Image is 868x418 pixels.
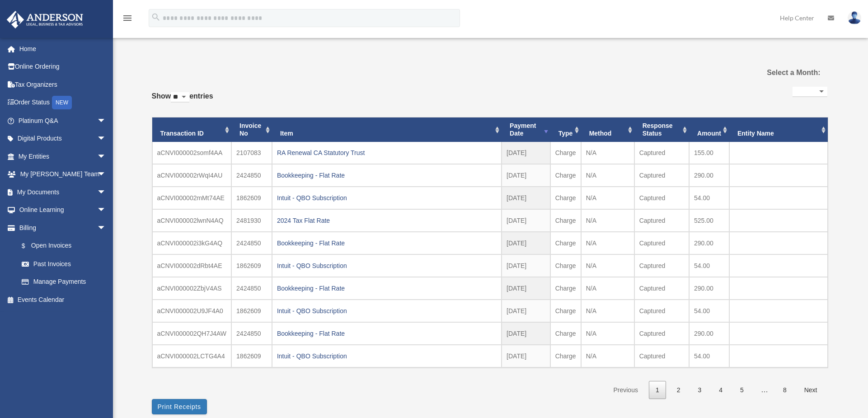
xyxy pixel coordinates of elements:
td: [DATE] [502,277,550,300]
div: Intuit - QBO Subscription [277,192,497,204]
th: Item: activate to sort column ascending [272,117,502,142]
span: arrow_drop_down [97,130,115,148]
th: Entity Name: activate to sort column ascending [729,117,828,142]
td: aCNVI000002mMt74AE [152,187,232,209]
a: menu [122,16,133,23]
td: 2107083 [231,142,272,164]
td: aCNVI000002LCTG4A4 [152,345,232,367]
td: 54.00 [689,300,729,322]
td: N/A [581,209,634,232]
td: Charge [550,232,581,254]
span: arrow_drop_down [97,165,115,184]
td: 290.00 [689,164,729,187]
td: Captured [634,254,689,277]
a: Home [6,40,120,58]
a: Tax Organizers [6,75,120,94]
td: Captured [634,187,689,209]
td: Charge [550,187,581,209]
a: Billingarrow_drop_down [6,219,120,237]
a: Platinum Q&Aarrow_drop_down [6,112,120,130]
td: Charge [550,277,581,300]
td: [DATE] [502,209,550,232]
td: aCNVI000002U9JF4A0 [152,300,232,322]
span: arrow_drop_down [97,147,115,166]
td: [DATE] [502,164,550,187]
a: My [PERSON_NAME] Teamarrow_drop_down [6,165,120,183]
a: Online Learningarrow_drop_down [6,201,120,219]
td: aCNVI000002dRbt4AE [152,254,232,277]
div: NEW [52,96,72,109]
a: Past Invoices [13,255,115,273]
a: $Open Invoices [13,237,120,255]
a: My Entitiesarrow_drop_down [6,147,120,165]
td: N/A [581,142,634,164]
a: 3 [691,381,708,399]
td: 1862609 [231,254,272,277]
td: Captured [634,345,689,367]
th: Transaction ID: activate to sort column ascending [152,117,232,142]
th: Response Status: activate to sort column ascending [634,117,689,142]
td: [DATE] [502,142,550,164]
a: 2 [670,381,687,399]
span: arrow_drop_down [97,219,115,237]
td: 2424850 [231,322,272,345]
a: Digital Productsarrow_drop_down [6,130,120,148]
a: 1 [649,381,666,399]
td: N/A [581,187,634,209]
th: Payment Date: activate to sort column ascending [502,117,550,142]
td: Charge [550,322,581,345]
a: Events Calendar [6,291,120,309]
td: Charge [550,254,581,277]
td: 1862609 [231,187,272,209]
td: aCNVI000002rWqI4AU [152,164,232,187]
span: arrow_drop_down [97,112,115,130]
td: 54.00 [689,254,729,277]
td: N/A [581,345,634,367]
td: [DATE] [502,187,550,209]
td: Charge [550,164,581,187]
td: [DATE] [502,232,550,254]
td: 290.00 [689,277,729,300]
td: N/A [581,322,634,345]
td: [DATE] [502,322,550,345]
div: Intuit - QBO Subscription [277,259,497,272]
td: 525.00 [689,209,729,232]
td: Charge [550,142,581,164]
a: Manage Payments [13,273,120,291]
img: Anderson Advisors Platinum Portal [4,11,86,28]
td: 290.00 [689,232,729,254]
td: Captured [634,300,689,322]
span: … [754,386,775,394]
td: 155.00 [689,142,729,164]
td: 2481930 [231,209,272,232]
td: 1862609 [231,300,272,322]
td: 54.00 [689,345,729,367]
div: RA Renewal CA Statutory Trust [277,146,497,159]
td: aCNVI000002lwnN4AQ [152,209,232,232]
th: Type: activate to sort column ascending [550,117,581,142]
td: 54.00 [689,187,729,209]
td: N/A [581,300,634,322]
div: Bookkeeping - Flat Rate [277,237,497,249]
span: arrow_drop_down [97,183,115,202]
td: 2424850 [231,277,272,300]
td: Captured [634,209,689,232]
td: 290.00 [689,322,729,345]
td: 2424850 [231,232,272,254]
td: N/A [581,232,634,254]
label: Show entries [152,90,213,112]
td: Captured [634,142,689,164]
i: menu [122,13,133,23]
td: Charge [550,209,581,232]
td: Captured [634,232,689,254]
div: Intuit - QBO Subscription [277,350,497,362]
span: $ [27,240,31,252]
td: Charge [550,300,581,322]
img: User Pic [848,11,861,24]
td: [DATE] [502,345,550,367]
a: 8 [776,381,793,399]
a: Order StatusNEW [6,94,120,112]
td: Charge [550,345,581,367]
a: 4 [712,381,729,399]
div: Bookkeeping - Flat Rate [277,169,497,182]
